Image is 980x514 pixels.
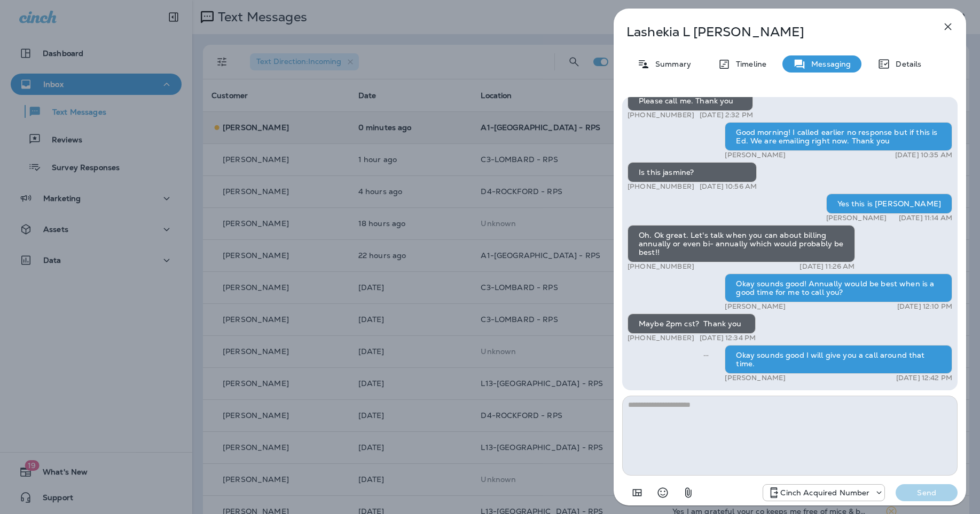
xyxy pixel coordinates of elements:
div: Okay sounds good! Annually would be best when is a good time for me to call you? [725,274,952,302]
div: +1 (224) 344-8646 [763,486,884,499]
span: Sent [703,350,709,359]
div: Okay sounds good I will give you a call around that time. [725,345,952,374]
div: Is this jasmine? [628,162,757,182]
p: [DATE] 12:34 PM [700,334,756,342]
p: Cinch Acquired Number [780,488,869,497]
p: [PERSON_NAME] [725,374,786,382]
p: [PERSON_NAME] [725,151,786,159]
div: Yes this is [PERSON_NAME] [826,194,953,214]
div: Maybe 2pm cst? Thank you [628,314,756,334]
div: Please call me. Thank you [628,91,753,111]
button: Add in a premade template [626,482,648,503]
p: [DATE] 10:35 AM [895,151,952,159]
p: [DATE] 10:56 AM [700,182,757,191]
div: Good morning! I called earlier no response but if this is Ed. We are emailing right now. Thank you [725,122,952,151]
button: Select an emoji [652,482,673,503]
p: [DATE] 12:10 PM [897,302,952,311]
p: Lashekia L [PERSON_NAME] [626,25,918,39]
p: [DATE] 12:42 PM [896,374,952,382]
p: Timeline [731,60,766,68]
p: [DATE] 2:32 PM [700,111,753,119]
p: Messaging [806,60,851,68]
p: Details [890,60,921,68]
p: [PHONE_NUMBER] [628,262,694,271]
p: [PHONE_NUMBER] [628,111,694,119]
p: [PHONE_NUMBER] [628,182,694,191]
div: Oh. Ok great. Let's talk when you can about billing annually or even bi- annually which would pro... [628,225,855,262]
p: [PHONE_NUMBER] [628,334,694,342]
p: [PERSON_NAME] [826,214,887,222]
p: [DATE] 11:14 AM [899,214,952,222]
p: [PERSON_NAME] [725,302,786,311]
p: [DATE] 11:26 AM [799,262,854,271]
p: Summary [650,60,691,68]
